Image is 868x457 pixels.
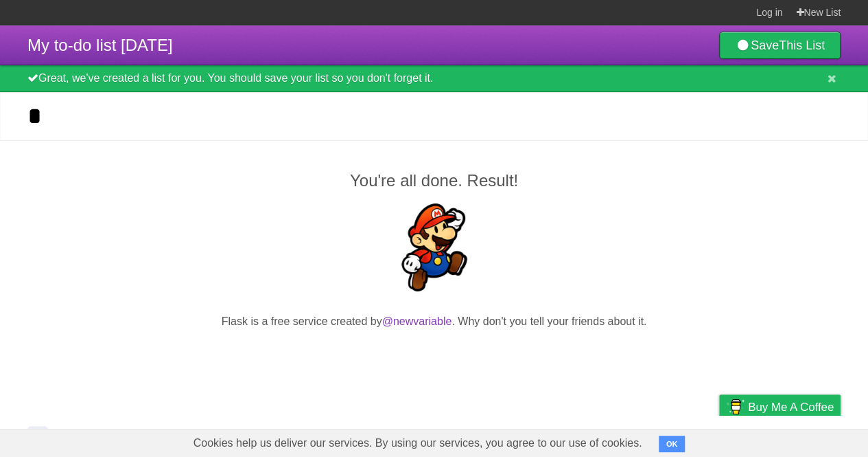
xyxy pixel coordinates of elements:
[382,315,452,327] a: @newvariable
[410,347,459,366] iframe: X Post Button
[779,38,825,52] b: This List
[27,313,841,330] p: Flask is a free service created by . Why don't you tell your friends about it.
[719,32,841,59] a: SaveThis List
[390,203,478,291] img: Super Mario
[748,395,834,419] span: Buy me a coffee
[719,394,841,420] a: Buy me a coffee
[27,168,841,193] h2: You're all done. Result!
[27,426,48,447] label: Done
[659,436,685,452] button: OK
[726,395,744,419] img: Buy me a coffee
[27,36,173,54] span: My to-do list [DATE]
[180,430,656,457] span: Cookies help us deliver our services. By using our services, you agree to our use of cookies.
